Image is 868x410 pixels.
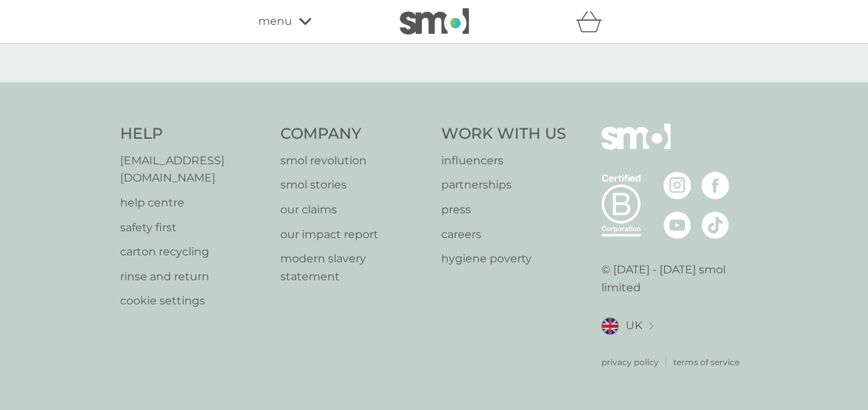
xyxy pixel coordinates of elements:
a: cookie settings [120,292,267,310]
img: select a new location [649,322,653,330]
a: smol stories [280,176,427,194]
p: © [DATE] - [DATE] smol limited [601,261,749,296]
a: safety first [120,219,267,237]
img: visit the smol Youtube page [664,211,691,239]
a: partnerships [441,176,566,194]
a: our impact report [280,226,427,244]
img: visit the smol Instagram page [664,172,691,199]
img: visit the smol Facebook page [702,172,729,199]
a: privacy policy [601,355,659,369]
img: smol [400,8,469,35]
img: visit the smol Tiktok page [702,211,729,239]
span: menu [258,12,292,30]
h4: Help [120,124,267,145]
a: press [441,201,566,219]
a: modern slavery statement [280,250,427,285]
div: basket [576,8,610,35]
a: hygiene poverty [441,250,566,268]
a: smol revolution [280,152,427,170]
a: careers [441,226,566,244]
a: carton recycling [120,243,267,261]
span: UK [626,317,642,335]
a: our claims [280,201,427,219]
h4: Work With Us [441,124,566,145]
a: help centre [120,194,267,212]
img: smol [601,124,671,170]
img: UK flag [601,318,619,335]
a: terms of service [673,355,740,369]
a: influencers [441,152,566,170]
a: [EMAIL_ADDRESS][DOMAIN_NAME] [120,152,267,187]
a: rinse and return [120,268,267,286]
h4: Company [280,124,427,145]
